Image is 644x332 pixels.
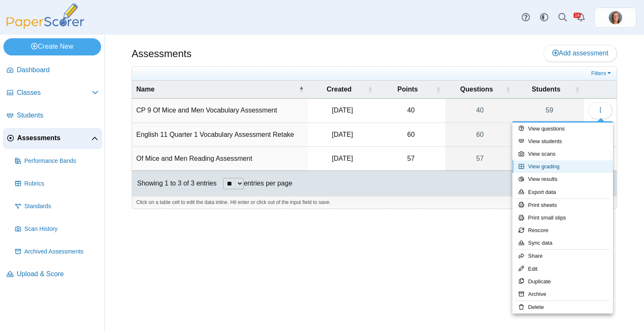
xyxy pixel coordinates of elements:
[512,160,613,173] a: View grading
[132,99,308,123] td: CP 9 Of Mice and Men Vocabulary Assessment
[3,128,102,149] a: Assessments
[449,85,504,94] span: Questions
[17,111,99,120] span: Students
[575,85,580,94] span: Students : Activate to sort
[3,38,101,55] a: Create New
[12,174,102,194] a: Rubrics
[519,85,573,94] span: Students
[3,83,102,103] a: Classes
[3,264,102,285] a: Upload & Score
[572,8,590,27] a: Alerts
[445,99,515,122] a: 40
[595,8,636,28] a: ps.WNEQT33M2D3P2Tkp
[12,242,102,262] a: Archived Assessments
[3,106,102,126] a: Students
[17,65,99,75] span: Dashboard
[512,123,613,135] a: View questions
[377,99,445,123] td: 40
[3,3,87,29] img: PaperScorer
[512,224,613,237] a: Rescore
[512,301,613,314] a: Delete
[17,133,91,143] span: Assessments
[17,88,92,97] span: Classes
[552,50,608,57] span: Add assessment
[377,147,445,171] td: 57
[609,11,622,24] img: ps.WNEQT33M2D3P2Tkp
[368,85,373,94] span: Created : Activate to sort
[512,263,613,275] a: Edit
[512,199,613,212] a: Print sheets
[445,147,515,170] a: 57
[377,123,445,147] td: 60
[512,173,613,186] a: View results
[3,60,102,81] a: Dashboard
[506,85,511,94] span: Questions : Activate to sort
[512,275,613,288] a: Duplicate
[24,180,99,188] span: Rubrics
[515,99,584,122] a: 59
[12,196,102,217] a: Standards
[436,85,441,94] span: Points : Activate to sort
[132,123,308,147] td: English 11 Quarter 1 Vocabulary Assessment Retake
[132,47,192,61] h1: Assessments
[332,155,353,162] time: Sep 21, 2025 at 4:36 PM
[512,212,613,224] a: Print small slips
[136,85,297,94] span: Name
[24,202,99,211] span: Standards
[589,69,615,78] a: Filters
[381,85,434,94] span: Points
[543,45,617,62] a: Add assessment
[332,131,353,138] time: Sep 26, 2025 at 7:16 AM
[299,85,304,94] span: Name : Activate to invert sorting
[17,269,99,279] span: Upload & Score
[312,85,366,94] span: Created
[512,237,613,249] a: Sync data
[24,248,99,256] span: Archived Assessments
[332,107,353,114] time: Sep 25, 2025 at 11:53 AM
[24,157,99,165] span: Performance Bands
[512,250,613,262] a: Share
[512,288,613,301] a: Archive
[12,151,102,171] a: Performance Bands
[24,225,99,233] span: Scan History
[512,148,613,160] a: View scans
[445,123,515,146] a: 60
[609,11,622,24] span: Samantha Sutphin - MRH Faculty
[12,219,102,239] a: Scan History
[132,171,216,196] div: Showing 1 to 3 of 3 entries
[512,186,613,199] a: Export data
[244,180,292,187] label: entries per page
[3,23,87,30] a: PaperScorer
[132,196,617,209] div: Click on a table cell to edit the data inline. Hit enter or click out of the input field to save.
[132,147,308,171] td: Of Mice and Men Reading Assessment
[512,135,613,148] a: View students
